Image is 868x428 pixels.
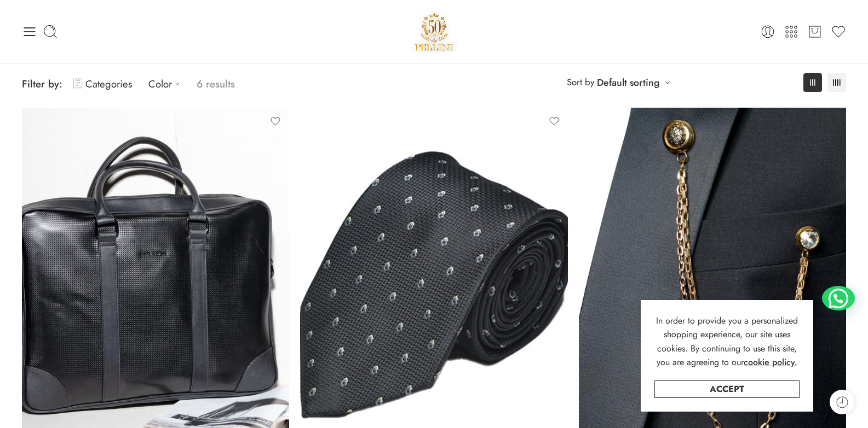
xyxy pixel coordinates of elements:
a: Accept [654,380,800,398]
p: 6 results [197,71,235,97]
a: Wishlist [831,24,846,39]
a: Login / Register [760,24,775,39]
a: Cart [807,24,823,39]
a: cookie policy. [744,355,797,370]
a: Categories [73,71,132,97]
span: Sort by [567,73,594,91]
span: Filter by: [22,77,62,91]
a: Color [148,71,186,97]
span: In order to provide you a personalized shopping experience, our site uses cookies. By continuing ... [656,314,798,369]
a: Pellini - [411,8,458,55]
img: Pellini [411,8,458,55]
a: Default sorting [597,75,659,90]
